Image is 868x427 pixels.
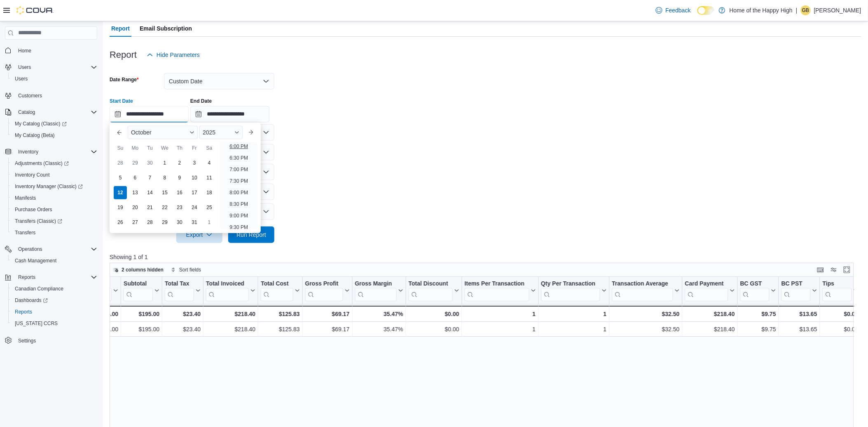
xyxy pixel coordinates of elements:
div: $32.50 [612,324,680,334]
div: day-29 [129,156,142,170]
div: $218.40 [206,324,255,334]
span: 2 columns hidden [122,267,164,273]
button: Users [2,61,101,73]
div: Items Per Transaction [465,280,529,301]
a: Transfers (Classic) [8,215,101,227]
button: Customers [2,90,101,101]
span: Adjustments (Classic) [12,158,97,168]
span: Inventory Count [12,170,97,180]
div: Qty Per Transaction [541,280,600,301]
div: $0.00 [409,324,459,334]
span: Canadian Compliance [12,284,97,294]
button: Inventory [15,147,42,157]
button: My Catalog (Beta) [8,130,101,141]
div: Tips [823,280,852,301]
div: Button. Open the year selector. 2025 is currently selected. [199,126,243,139]
div: $9.75 [740,309,776,319]
a: Adjustments (Classic) [12,158,72,168]
img: Cova [16,6,54,14]
a: Transfers [12,228,39,238]
span: Export [181,226,218,243]
div: day-18 [203,186,216,199]
div: $0.00 [823,324,859,334]
div: day-20 [129,201,142,214]
span: Dashboards [12,295,97,305]
a: Home [15,46,35,56]
div: day-21 [143,201,157,214]
a: Inventory Manager (Classic) [8,181,101,192]
span: Dashboards [15,297,48,304]
div: $69.17 [305,324,350,334]
span: Reports [12,307,97,317]
span: Email Subscription [140,20,192,37]
span: Run Report [236,231,266,239]
button: Canadian Compliance [8,283,101,295]
span: October [131,129,152,136]
div: $195.00 [124,324,159,334]
a: Transfers (Classic) [12,216,66,226]
button: Next month [244,126,257,139]
span: Transfers [12,228,97,238]
div: $23.40 [165,309,201,319]
div: BC GST [740,280,770,288]
button: Inventory Count [8,169,101,181]
li: 8:30 PM [226,199,251,209]
div: BC GST [740,280,770,301]
a: Customers [15,91,45,101]
span: Users [18,64,31,71]
button: Sort fields [168,265,204,275]
h3: Report [110,50,137,60]
span: Hide Parameters [157,51,200,59]
span: Transfers (Classic) [15,218,62,224]
div: $9.75 [740,324,776,334]
span: Transfers (Classic) [12,216,97,226]
div: $0.00 [409,309,459,319]
span: Operations [18,246,42,252]
div: day-12 [114,186,127,199]
button: [US_STATE] CCRS [8,318,101,329]
span: GB [802,5,809,15]
div: $0.00 [823,309,859,319]
div: Total Invoiced [206,280,249,301]
div: Subtotal [124,280,153,301]
div: day-1 [203,216,216,229]
li: 9:30 PM [226,222,251,232]
button: Catalog [2,106,101,118]
div: $195.00 [124,309,159,319]
span: Home [15,45,97,56]
button: Reports [8,306,101,318]
div: day-19 [114,201,127,214]
span: Home [18,47,31,54]
button: Home [2,45,101,57]
button: Total Discount [409,280,459,301]
a: My Catalog (Classic) [8,118,101,130]
button: Enter fullscreen [842,265,852,275]
span: Inventory [15,147,97,157]
a: Users [12,74,31,84]
div: day-11 [203,171,216,184]
button: Operations [2,243,101,255]
div: $13.65 [781,324,817,334]
li: 8:00 PM [226,188,251,198]
div: $125.83 [261,324,299,334]
button: Settings [2,334,101,346]
a: Cash Management [12,256,60,266]
span: Cash Management [12,256,97,266]
div: $218.40 [685,309,735,319]
div: Sa [203,142,216,155]
span: My Catalog (Classic) [12,119,97,129]
div: Su [114,142,127,155]
div: day-24 [188,201,201,214]
span: Catalog [15,107,97,117]
div: 1 [465,309,536,319]
span: Inventory Count [15,172,50,178]
div: 35.47% [355,324,403,334]
button: Gross Profit [305,280,350,301]
div: day-31 [188,216,201,229]
input: Press the down key to open a popover containing a calendar. [190,106,269,123]
button: Total Cost [261,280,299,301]
p: [PERSON_NAME] [814,5,861,15]
a: Adjustments (Classic) [8,158,101,169]
label: End Date [190,98,212,104]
